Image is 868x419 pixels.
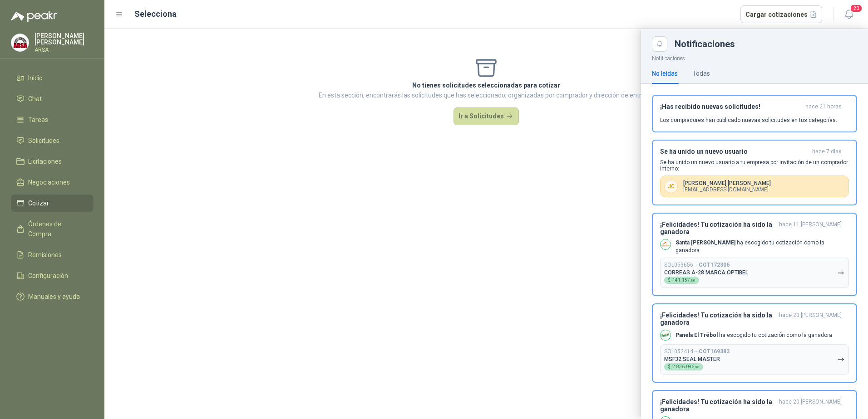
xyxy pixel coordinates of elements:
a: Configuración [11,267,94,284]
span: ,06 [694,365,700,369]
a: Cotizar [11,195,94,212]
span: Licitaciones [28,156,62,166]
a: Solicitudes [11,132,94,149]
b: COT169383 [699,348,730,355]
h2: Selecciona [134,8,177,20]
span: Cotizar [28,198,49,208]
h3: ¡Has recibido nuevas solicitudes! [660,103,802,111]
p: SOL052414 → [664,348,730,355]
span: Chat [28,94,42,104]
span: Negociaciones [28,177,70,187]
img: Company Logo [11,34,29,51]
b: Santa [PERSON_NAME] [676,239,735,246]
span: Inicio [28,73,43,83]
img: Company Logo [661,330,671,340]
b: COT172306 [699,262,730,268]
a: Órdenes de Compra [11,215,94,243]
a: Chat [11,90,94,107]
p: ha escogido tu cotización como la ganadora [676,331,832,339]
button: Close [652,36,667,52]
span: Remisiones [28,250,62,260]
button: ¡Felicidades! Tu cotización ha sido la ganadorahace 11 [PERSON_NAME] Company LogoSanta [PERSON_NA... [652,213,857,297]
span: J C [664,180,678,193]
a: Negociaciones [11,174,94,191]
button: ¡Felicidades! Tu cotización ha sido la ganadorahace 20 [PERSON_NAME] Company LogoPanela El Trébol... [652,303,857,383]
a: Tareas [11,111,94,128]
span: Órdenes de Compra [28,219,85,239]
button: 20 [841,6,857,23]
button: ¡Has recibido nuevas solicitudes!hace 21 horas Los compradores han publicado nuevas solicitudes e... [652,95,857,132]
p: Se ha unido un nuevo usuario a tu empresa por invitación de un comprador interno: [660,159,849,172]
span: 2.836.096 [672,365,700,369]
a: Manuales y ayuda [11,288,94,305]
div: Todas [692,68,710,78]
button: SOL052414→COT169383MSF32.SEAL MASTER$2.836.096,06 [660,344,849,375]
b: Panela El Trébol [676,332,718,338]
p: CORREAS A-28 MARCA OPTIBEL [664,269,748,276]
h3: ¡Felicidades! Tu cotización ha sido la ganadora [660,221,775,235]
a: Inicio [11,69,94,87]
p: ha escogido tu cotización como la ganadora [676,239,849,254]
p: [PERSON_NAME] [PERSON_NAME] [35,33,94,45]
h3: Se ha unido un nuevo usuario [660,148,809,156]
button: SOL053656→COT172306CORREAS A-28 MARCA OPTIBEL$141.157,80 [660,258,849,288]
span: hace 20 [PERSON_NAME] [779,398,842,413]
p: Los compradores han publicado nuevas solicitudes en tus categorías. [660,116,837,124]
span: Tareas [28,115,48,125]
span: Configuración [28,271,68,281]
h3: ¡Felicidades! Tu cotización ha sido la ganadora [660,398,775,413]
span: hace 20 [PERSON_NAME] [779,312,842,326]
p: MSF32.SEAL MASTER [664,356,720,362]
img: Company Logo [661,239,671,249]
span: hace 21 horas [805,103,842,111]
h3: ¡Felicidades! Tu cotización ha sido la ganadora [660,312,775,326]
span: 141.157 [672,278,695,283]
div: $ [664,363,703,370]
div: Notificaciones [675,39,857,49]
span: hace 11 [PERSON_NAME] [779,221,842,235]
span: ,80 [690,278,695,283]
button: Se ha unido un nuevo usuariohace 7 días Se ha unido un nuevo usuario a tu empresa por invitación ... [652,140,857,205]
p: ARSA [35,47,94,53]
p: Notificaciones [641,52,868,63]
img: Logo peakr [11,11,57,22]
div: No leídas [652,68,678,78]
a: Remisiones [11,246,94,263]
div: $ [664,277,699,284]
button: Cargar cotizaciones [740,5,823,24]
p: SOL053656 → [664,262,730,268]
span: 20 [850,4,863,13]
span: Manuales y ayuda [28,292,80,302]
p: [PERSON_NAME] [PERSON_NAME] [683,180,771,186]
span: Solicitudes [28,136,59,146]
p: [EMAIL_ADDRESS][DOMAIN_NAME] [683,186,771,193]
a: Licitaciones [11,153,94,170]
span: hace 7 días [812,148,842,156]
